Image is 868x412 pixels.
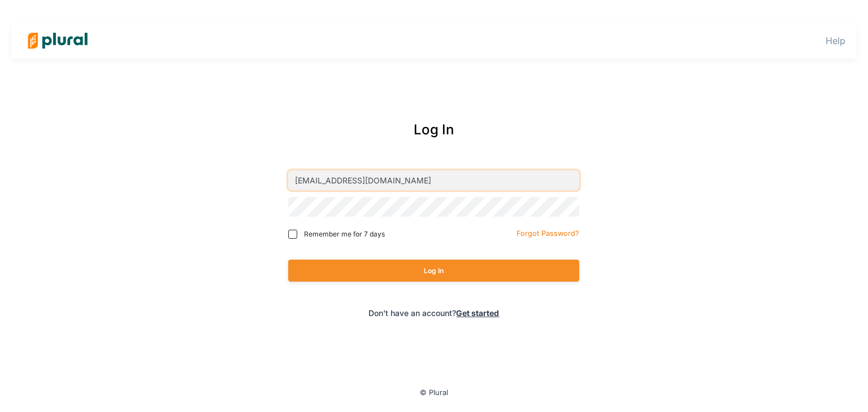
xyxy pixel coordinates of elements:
button: Log In [288,260,579,282]
img: Logo for Plural [18,21,97,60]
input: Email address [288,170,579,190]
input: Remember me for 7 days [288,230,297,239]
span: Remember me for 7 days [304,229,385,239]
small: Forgot Password? [517,229,579,238]
a: Get started [456,308,499,318]
a: Help [826,35,845,46]
div: Log In [240,120,628,140]
small: © Plural [420,388,448,397]
a: Forgot Password? [517,227,579,238]
div: Don't have an account? [240,307,628,319]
